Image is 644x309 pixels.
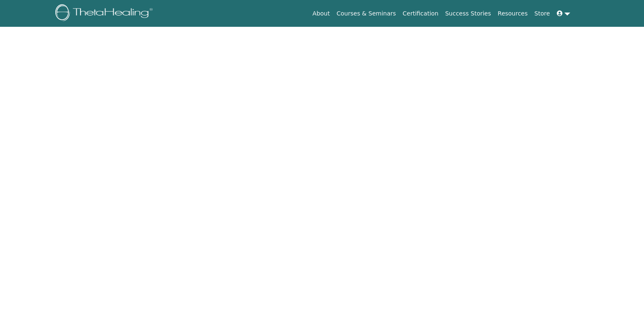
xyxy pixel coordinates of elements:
img: logo.png [55,4,156,23]
a: Store [531,6,553,21]
a: About [309,6,333,21]
a: Certification [399,6,441,21]
a: Resources [494,6,531,21]
a: Courses & Seminars [333,6,400,21]
a: Success Stories [442,6,494,21]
